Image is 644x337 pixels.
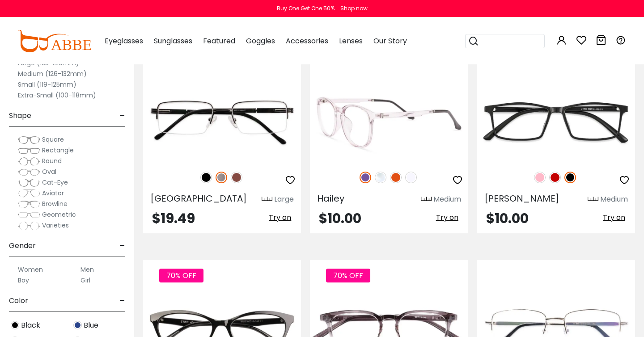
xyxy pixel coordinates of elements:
[18,168,40,177] img: Oval.png
[421,196,432,203] img: size ruler
[80,275,90,286] label: Girl
[286,36,328,46] span: Accessories
[200,172,212,183] img: Black
[18,79,76,90] label: Small (119-125mm)
[277,4,335,13] div: Buy One Get One 50%
[42,178,68,187] span: Cat-Eye
[310,83,468,162] img: Purple Hailey - TR ,Universal Bridge Fit
[600,212,628,223] button: Try on
[18,146,40,155] img: Rectangle.png
[262,196,272,203] img: size ruler
[18,90,96,101] label: Extra-Small (100-118mm)
[486,209,529,228] span: $10.00
[143,83,301,162] img: Gun Nicaragua - Metal ,Adjust Nose Pads
[9,235,36,257] span: Gender
[588,196,598,203] img: size ruler
[339,36,363,46] span: Lenses
[269,212,291,223] span: Try on
[375,172,386,183] img: Clear
[119,105,125,126] span: -
[42,135,64,144] span: Square
[80,264,94,275] label: Men
[231,172,242,183] img: Brown
[203,36,235,46] span: Featured
[42,156,62,165] span: Round
[42,199,68,208] span: Browline
[18,178,40,187] img: Cat-Eye.png
[18,30,91,52] img: abbeglasses.com
[119,235,125,257] span: -
[18,211,40,219] img: Geometric.png
[603,212,625,223] span: Try on
[42,189,64,198] span: Aviator
[105,36,143,46] span: Eyeglasses
[11,321,19,329] img: Black
[360,172,371,183] img: Purple
[152,209,195,228] span: $19.49
[42,210,76,219] span: Geometric
[18,264,43,275] label: Women
[246,36,275,46] span: Goggles
[405,172,417,183] img: Translucent
[18,200,40,209] img: Browline.png
[18,157,40,166] img: Round.png
[336,4,368,12] a: Shop now
[564,172,576,183] img: Black
[42,167,56,176] span: Oval
[9,105,31,126] span: Shape
[216,172,227,183] img: Gun
[150,192,247,205] span: [GEOGRAPHIC_DATA]
[159,269,203,282] span: 70% OFF
[436,212,458,223] span: Try on
[42,146,74,155] span: Rectangle
[274,194,294,205] div: Large
[84,320,98,331] span: Blue
[484,192,559,205] span: [PERSON_NAME]
[600,194,628,205] div: Medium
[9,290,28,312] span: Color
[18,189,40,198] img: Aviator.png
[18,135,40,144] img: Square.png
[433,194,461,205] div: Medium
[21,320,40,331] span: Black
[73,321,82,329] img: Blue
[477,83,635,162] img: Black Eliana - TR ,Light Weight
[433,212,461,223] button: Try on
[390,172,402,183] img: Orange
[319,209,361,228] span: $10.00
[340,4,368,13] div: Shop now
[18,221,40,231] img: Varieties.png
[18,68,87,79] label: Medium (126-132mm)
[18,275,29,286] label: Boy
[266,212,294,223] button: Try on
[373,36,407,46] span: Our Story
[534,172,546,183] img: Pink
[119,290,125,312] span: -
[42,221,69,230] span: Varieties
[549,172,561,183] img: Red
[154,36,192,46] span: Sunglasses
[326,269,370,282] span: 70% OFF
[317,192,344,205] span: Hailey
